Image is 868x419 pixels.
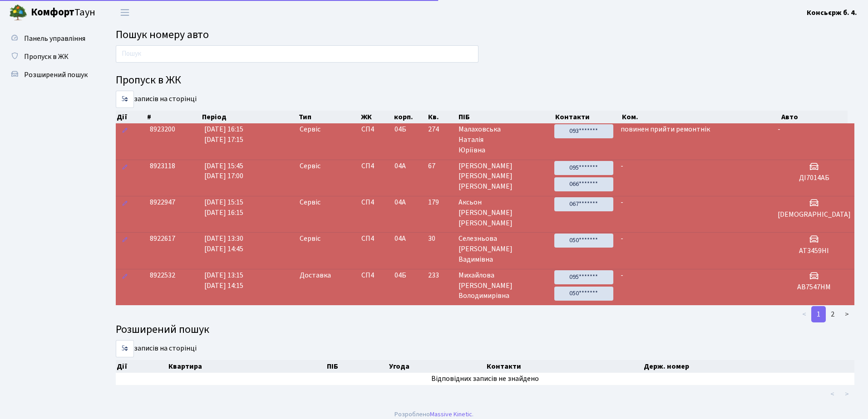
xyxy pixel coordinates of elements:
[116,340,197,357] label: записів на сторінці
[150,197,175,207] span: 8922947
[119,234,130,248] a: Редагувати
[361,234,387,244] span: СП4
[116,27,209,43] span: Пошук номеру авто
[31,5,74,19] b: Комфорт
[204,161,243,181] span: [DATE] 15:45 [DATE] 17:00
[395,270,406,280] span: 04Б
[621,270,623,280] span: -
[5,29,95,48] a: Панель управління
[621,124,710,134] span: повинен прийти ремонтнік
[459,270,547,302] span: Михайлова [PERSON_NAME] Володимирівна
[807,7,857,18] a: Консьєрж б. 4.
[150,124,175,134] span: 8923200
[119,270,130,284] a: Редагувати
[778,124,780,134] span: -
[9,4,27,22] img: logo.png
[204,124,243,145] span: [DATE] 16:15 [DATE] 17:15
[116,74,854,87] h4: Пропуск в ЖК
[621,111,780,123] th: Ком.
[300,197,321,208] span: Сервіс
[300,234,321,244] span: Сервіс
[168,360,326,373] th: Квартира
[621,197,623,207] span: -
[459,161,547,192] span: [PERSON_NAME] [PERSON_NAME] [PERSON_NAME]
[116,323,854,336] h4: Розширений пошук
[5,48,95,66] a: Пропуск в ЖК
[428,234,451,244] span: 30
[326,360,388,373] th: ПІБ
[119,124,130,138] a: Редагувати
[459,124,547,156] span: Малаховська Наталія Юріївна
[5,66,95,84] a: Розширений пошук
[150,270,175,280] span: 8922532
[427,111,458,123] th: Кв.
[807,8,857,18] b: Консьєрж б. 4.
[119,197,130,211] a: Редагувати
[428,161,451,171] span: 67
[361,197,387,208] span: СП4
[300,161,321,171] span: Сервіс
[778,210,851,219] h5: [DEMOGRAPHIC_DATA]
[778,247,851,255] h5: АТ3459НІ
[116,45,478,63] input: Пошук
[839,306,854,322] a: >
[204,197,243,218] span: [DATE] 15:15 [DATE] 16:15
[459,197,547,229] span: Аксьон [PERSON_NAME] [PERSON_NAME]
[361,161,387,171] span: СП4
[395,124,406,134] span: 04Б
[459,234,547,265] span: Селезньова [PERSON_NAME] Вадимівна
[430,409,472,419] a: Massive Kinetic
[621,234,623,244] span: -
[395,161,406,171] span: 04А
[643,360,854,373] th: Держ. номер
[116,360,168,373] th: Дії
[116,91,197,108] label: записів на сторінці
[554,111,621,123] th: Контакти
[428,197,451,208] span: 179
[300,270,331,281] span: Доставка
[486,360,642,373] th: Контакти
[361,124,387,135] span: СП4
[24,34,85,44] span: Панель управління
[360,111,393,123] th: ЖК
[428,124,451,135] span: 274
[116,111,146,123] th: Дії
[361,270,387,281] span: СП4
[395,197,406,207] span: 04А
[204,234,243,254] span: [DATE] 13:30 [DATE] 14:45
[298,111,360,123] th: Тип
[388,360,486,373] th: Угода
[395,234,406,244] span: 04А
[393,111,427,123] th: корп.
[778,174,851,182] h5: ДІ7014АБ
[116,373,854,385] td: Відповідних записів не знайдено
[24,52,69,62] span: Пропуск в ЖК
[204,270,243,291] span: [DATE] 13:15 [DATE] 14:15
[31,5,95,20] span: Таун
[150,234,175,244] span: 8922617
[621,161,623,171] span: -
[300,124,321,135] span: Сервіс
[825,306,840,322] a: 2
[146,111,201,123] th: #
[113,5,136,20] button: Переключити навігацію
[116,340,134,357] select: записів на сторінці
[428,270,451,281] span: 233
[24,70,88,80] span: Розширений пошук
[150,161,175,171] span: 8923118
[119,161,130,175] a: Редагувати
[778,283,851,292] h5: АВ7547НМ
[201,111,298,123] th: Період
[811,306,826,322] a: 1
[780,111,848,123] th: Авто
[116,91,134,108] select: записів на сторінці
[458,111,554,123] th: ПІБ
